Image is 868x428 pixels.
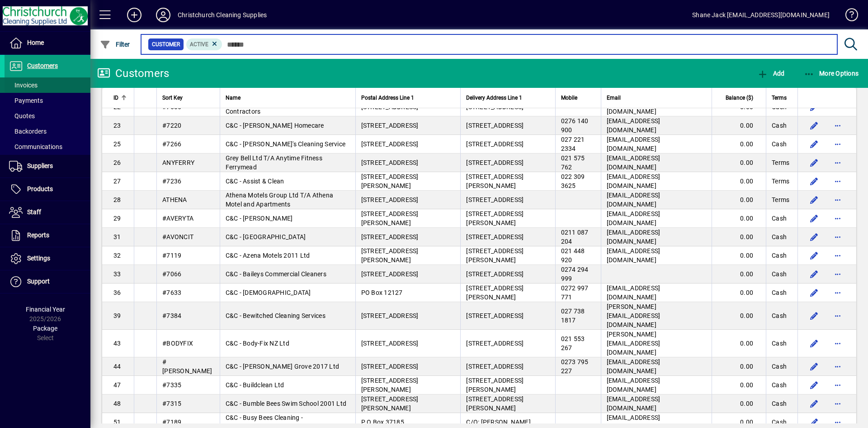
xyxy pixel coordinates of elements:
[830,285,845,300] button: More options
[607,210,660,226] span: [EMAIL_ADDRESS][DOMAIN_NAME]
[712,302,766,330] td: 0.00
[772,232,787,241] span: Cash
[830,336,845,351] button: More options
[807,378,821,392] button: Edit
[712,209,766,228] td: 0.00
[772,418,787,427] span: Cash
[712,284,766,302] td: 0.00
[113,270,121,278] span: 33
[807,267,821,281] button: Edit
[162,358,212,375] span: #[PERSON_NAME]
[807,155,821,170] button: Edit
[226,192,334,208] span: Athena Motels Group Ltd T/A Athena Motel and Apartments
[361,377,419,393] span: [STREET_ADDRESS][PERSON_NAME]
[830,211,845,226] button: More options
[466,270,524,278] span: [STREET_ADDRESS]
[607,136,660,152] span: [EMAIL_ADDRESS][DOMAIN_NAME]
[561,308,585,324] span: 027 738 1817
[807,248,821,263] button: Edit
[113,233,121,240] span: 31
[712,228,766,246] td: 0.00
[607,154,660,171] span: [EMAIL_ADDRESS][DOMAIN_NAME]
[712,376,766,394] td: 0.00
[830,137,845,151] button: More options
[757,70,784,77] span: Add
[361,270,419,278] span: [STREET_ADDRESS]
[607,395,660,412] span: [EMAIL_ADDRESS][DOMAIN_NAME]
[607,192,660,208] span: [EMAIL_ADDRESS][DOMAIN_NAME]
[5,77,90,93] a: Invoices
[226,122,324,129] span: C&C - [PERSON_NAME] Homecare
[27,231,49,239] span: Reports
[226,178,284,185] span: C&C - Assist & Clean
[830,267,845,281] button: More options
[830,378,845,392] button: More options
[5,108,90,124] a: Quotes
[226,93,241,103] span: Name
[712,116,766,135] td: 0.00
[561,93,577,103] span: Mobile
[726,93,753,103] span: Balance ($)
[5,124,90,139] a: Backorders
[807,359,821,374] button: Edit
[226,340,289,347] span: C&C - Body-Fix NZ Ltd
[113,93,128,103] div: ID
[712,246,766,265] td: 0.00
[5,155,90,178] a: Suppliers
[466,284,524,301] span: [STREET_ADDRESS][PERSON_NAME]
[162,340,193,347] span: #BODYFIX
[27,39,44,46] span: Home
[607,93,621,103] span: Email
[113,215,121,222] span: 29
[361,93,414,103] span: Postal Address Line 1
[162,233,193,240] span: #AVONCIT
[772,139,787,149] span: Cash
[607,229,660,245] span: [EMAIL_ADDRESS][DOMAIN_NAME]
[162,140,181,148] span: #7266
[26,306,65,313] span: Financial Year
[712,265,766,284] td: 0.00
[113,93,118,103] span: ID
[466,395,524,412] span: [STREET_ADDRESS][PERSON_NAME]
[561,229,589,245] span: 0211 087 204
[830,192,845,207] button: More options
[607,173,660,189] span: [EMAIL_ADDRESS][DOMAIN_NAME]
[162,93,183,103] span: Sort Key
[772,121,787,130] span: Cash
[607,358,660,375] span: [EMAIL_ADDRESS][DOMAIN_NAME]
[466,122,524,129] span: [STREET_ADDRESS]
[839,2,857,31] a: Knowledge Base
[100,41,130,48] span: Filter
[466,173,524,189] span: [STREET_ADDRESS][PERSON_NAME]
[113,400,121,407] span: 48
[807,336,821,351] button: Edit
[830,230,845,244] button: More options
[5,178,90,201] a: Products
[27,162,53,169] span: Suppliers
[113,363,121,370] span: 44
[466,196,524,203] span: [STREET_ADDRESS]
[162,270,181,278] span: #7066
[162,122,181,129] span: #7220
[466,93,522,103] span: Delivery Address Line 1
[113,159,121,166] span: 26
[5,224,90,247] a: Reports
[561,93,595,103] div: Mobile
[113,252,121,259] span: 32
[162,252,181,259] span: #7119
[5,201,90,224] a: Staff
[830,308,845,323] button: More options
[561,284,589,301] span: 0272 997 771
[5,93,90,108] a: Payments
[772,339,787,348] span: Cash
[162,196,187,203] span: ATHENA
[830,174,845,188] button: More options
[113,418,121,426] span: 51
[226,400,347,407] span: C&C - Bumble Bees Swim School 2001 Ltd
[226,233,306,240] span: C&C - [GEOGRAPHIC_DATA]
[9,128,47,135] span: Backorders
[607,117,660,134] span: [EMAIL_ADDRESS][DOMAIN_NAME]
[466,340,524,347] span: [STREET_ADDRESS]
[807,118,821,133] button: Edit
[772,158,789,167] span: Terms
